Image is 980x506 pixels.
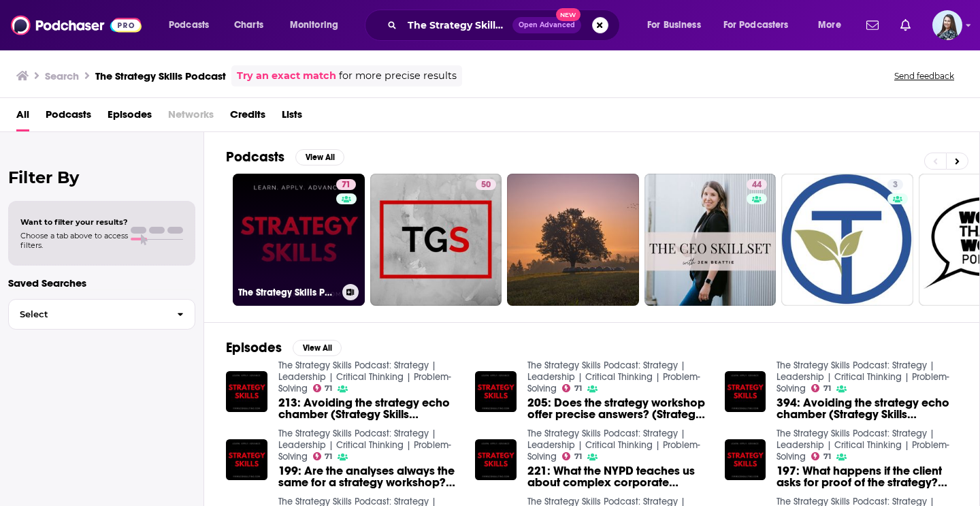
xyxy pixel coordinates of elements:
[715,14,808,36] button: open menu
[313,384,333,392] a: 71
[278,397,459,420] a: 213: Avoiding the strategy echo chamber (Strategy Skills classics)
[8,276,195,289] p: Saved Searches
[723,16,789,35] span: For Podcasters
[159,14,227,36] button: open menu
[861,14,884,37] a: Show notifications dropdown
[725,439,766,481] img: 197: What happens if the client asks for proof of the strategy? (Strategy Skills classics)
[169,16,209,35] span: Podcasts
[226,148,284,165] h2: Podcasts
[225,14,272,36] a: Charts
[234,16,263,35] span: Charts
[556,8,581,21] span: New
[282,104,302,131] a: Lists
[562,384,582,392] a: 71
[887,179,903,190] a: 3
[747,179,767,190] a: 44
[278,360,451,394] a: The Strategy Skills Podcast: Strategy | Leadership | Critical Thinking | Problem-Solving
[230,104,265,131] a: Credits
[527,397,708,420] a: 205: Does the strategy workshop offer precise answers? (Strategy Skills classics)
[562,452,582,460] a: 71
[336,179,356,190] a: 71
[725,371,766,413] img: 394: Avoiding the strategy echo chamber (Strategy Skills classics)
[8,299,195,330] button: Select
[226,339,342,356] a: EpisodesView All
[278,428,451,462] a: The Strategy Skills Podcast: Strategy | Leadership | Critical Thinking | Problem-Solving
[811,384,831,392] a: 71
[781,174,913,306] a: 3
[342,178,350,192] span: 71
[527,465,708,488] a: 221: What the NYPD teaches us about complex corporate strategy (Strategy Skills classics)
[280,14,356,36] button: open menu
[237,68,336,84] a: Try an exact match
[339,68,457,84] span: for more precise results
[808,14,858,36] button: open menu
[238,287,337,298] h3: The Strategy Skills Podcast: Strategy | Leadership | Critical Thinking | Problem-Solving
[647,16,701,35] span: For Business
[818,16,841,35] span: More
[475,371,517,413] img: 205: Does the strategy workshop offer precise answers? (Strategy Skills classics)
[823,454,831,460] span: 71
[475,439,517,481] img: 221: What the NYPD teaches us about complex corporate strategy (Strategy Skills classics)
[325,385,332,392] span: 71
[325,454,332,460] span: 71
[108,104,152,131] a: Episodes
[638,14,718,36] button: open menu
[890,70,958,82] button: Send feedback
[226,148,344,165] a: PodcastsView All
[574,385,582,392] span: 71
[278,465,459,488] a: 199: Are the analyses always the same for a strategy workshop? (Strategy Skills classics)
[20,231,128,250] span: Choose a tab above to access filters.
[811,452,831,460] a: 71
[402,14,512,36] input: Search podcasts, credits, & more...
[777,428,949,462] a: The Strategy Skills Podcast: Strategy | Leadership | Critical Thinking | Problem-Solving
[45,69,79,82] h3: Search
[20,217,128,227] span: Want to filter your results?
[233,174,365,306] a: 71The Strategy Skills Podcast: Strategy | Leadership | Critical Thinking | Problem-Solving
[777,465,958,488] a: 197: What happens if the client asks for proof of the strategy? (Strategy Skills classics)
[168,104,214,131] span: Networks
[8,168,195,187] h2: Filter By
[932,10,962,40] button: Show profile menu
[16,104,29,131] a: All
[527,428,700,462] a: The Strategy Skills Podcast: Strategy | Leadership | Critical Thinking | Problem-Solving
[519,22,575,29] span: Open Advanced
[290,16,338,35] span: Monitoring
[527,360,700,394] a: The Strategy Skills Podcast: Strategy | Leadership | Critical Thinking | Problem-Solving
[932,10,962,40] span: Logged in as brookefortierpr
[370,174,502,306] a: 50
[574,454,582,460] span: 71
[378,10,633,41] div: Search podcasts, credits, & more...
[46,104,91,131] span: Podcasts
[9,310,166,319] span: Select
[295,149,344,165] button: View All
[476,179,496,190] a: 50
[226,371,267,413] img: 213: Avoiding the strategy echo chamber (Strategy Skills classics)
[932,10,962,40] img: User Profile
[226,439,267,481] img: 199: Are the analyses always the same for a strategy workshop? (Strategy Skills classics)
[481,178,491,192] span: 50
[777,397,958,420] a: 394: Avoiding the strategy echo chamber (Strategy Skills classics)
[823,385,831,392] span: 71
[313,452,333,460] a: 71
[644,174,777,306] a: 44
[226,339,282,356] h2: Episodes
[11,12,142,38] img: Podchaser - Follow, Share and Rate Podcasts
[777,360,949,394] a: The Strategy Skills Podcast: Strategy | Leadership | Critical Thinking | Problem-Solving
